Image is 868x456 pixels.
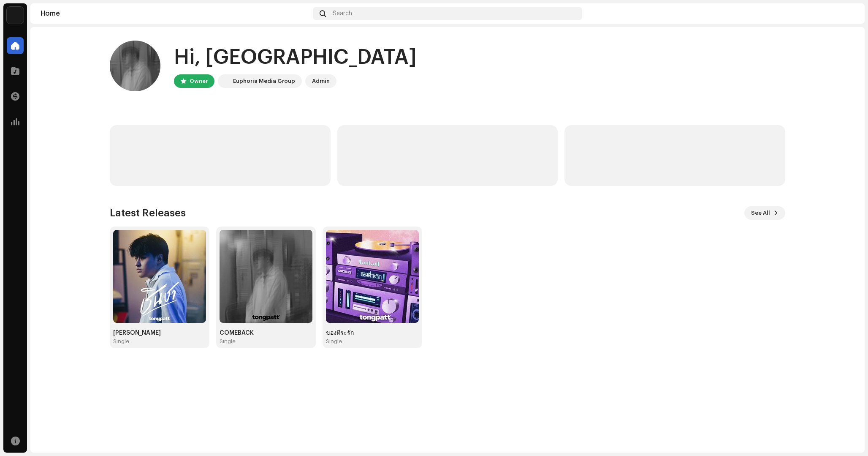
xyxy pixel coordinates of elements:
[220,230,312,323] img: b616e1ef-ccde-4d89-b4fa-82f3348c5aa0
[113,330,206,336] div: [PERSON_NAME]
[7,7,24,24] img: de0d2825-999c-4937-b35a-9adca56ee094
[312,76,330,86] div: Admin
[233,76,295,86] div: Euphoria Media Group
[110,41,160,91] img: a72f5555-de6a-4eea-9c26-c842b19e613e
[751,205,770,221] span: See All
[174,44,417,71] div: Hi, [GEOGRAPHIC_DATA]
[326,230,419,323] img: 878b8700-a878-4315-a827-10f26dd31a96
[41,10,309,17] div: Home
[220,338,236,345] div: Single
[110,206,186,220] h3: Latest Releases
[744,206,785,220] button: See All
[220,330,312,336] div: COMEBACK
[190,76,208,86] div: Owner
[333,10,352,17] span: Search
[220,76,230,86] img: de0d2825-999c-4937-b35a-9adca56ee094
[113,338,129,345] div: Single
[113,230,206,323] img: 8e6cf813-9242-430e-82ad-942b33f19ba7
[326,330,419,336] div: ของที่ระรัก
[841,7,854,20] img: a72f5555-de6a-4eea-9c26-c842b19e613e
[326,338,342,345] div: Single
